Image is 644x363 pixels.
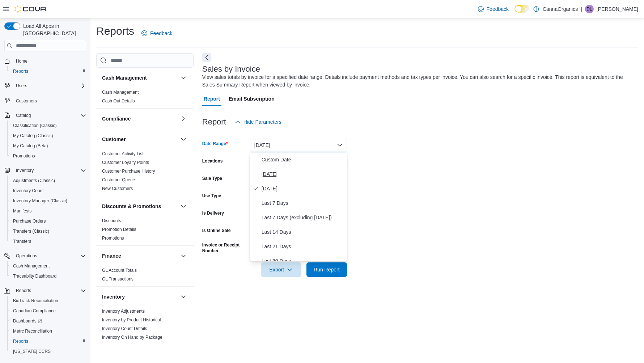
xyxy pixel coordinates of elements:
span: Promotions [10,152,86,160]
h3: Sales by Invoice [202,65,260,73]
span: BioTrack Reconciliation [10,296,86,305]
h3: Inventory [102,293,125,300]
span: Transfers [10,237,86,246]
span: Operations [16,253,37,259]
span: Feedback [150,30,172,37]
button: Purchase Orders [7,216,89,226]
label: Is Delivery [202,210,224,216]
button: Canadian Compliance [7,306,89,316]
span: Email Subscription [229,92,275,106]
a: Transfers (Classic) [10,227,52,236]
span: Customers [13,96,86,105]
span: Home [16,58,27,64]
span: [DATE] [262,184,344,193]
span: Metrc Reconciliation [13,328,52,334]
button: Inventory [1,165,89,176]
span: Customer Loyalty Points [102,160,149,165]
a: Discounts [102,218,121,223]
a: Classification (Classic) [10,121,60,130]
span: Inventory Manager (Classic) [10,197,86,205]
span: Reports [10,67,86,76]
input: Dark Mode [514,5,530,13]
span: Transfers (Classic) [13,228,49,234]
span: Inventory by Product Historical [102,317,161,323]
label: Invoice or Receipt Number [202,242,247,254]
span: Cash Management [102,89,139,95]
button: Catalog [1,110,89,121]
div: Discounts & Promotions [96,216,194,245]
button: Finance [102,252,178,259]
span: Promotions [13,153,35,159]
span: My Catalog (Classic) [13,133,53,139]
span: Operations [13,252,86,260]
span: Run Report [314,266,340,273]
button: Compliance [102,115,178,122]
button: Next [202,53,211,62]
p: CannaOrganics [543,5,578,13]
span: GL Transactions [102,276,134,282]
span: Inventory [16,168,34,173]
span: Reports [10,337,86,346]
span: Hide Parameters [243,118,281,126]
img: Cova [14,5,47,13]
a: Reports [10,67,31,76]
a: Inventory Manager (Classic) [10,197,70,205]
h3: Discounts & Promotions [102,203,161,210]
span: Users [16,83,27,89]
h3: Compliance [102,115,131,122]
h1: Reports [96,24,134,38]
button: Finance [179,252,188,260]
button: [US_STATE] CCRS [7,346,89,356]
span: Users [13,81,86,90]
span: Classification (Classic) [13,123,57,128]
button: Export [261,262,301,277]
button: Reports [7,66,89,76]
button: BioTrack Reconciliation [7,296,89,306]
button: Reports [7,336,89,346]
button: Inventory Manager (Classic) [7,196,89,206]
p: [PERSON_NAME] [597,5,638,13]
span: Adjustments (Classic) [13,178,55,183]
button: Metrc Reconciliation [7,326,89,336]
span: Dashboards [10,317,86,325]
button: Home [1,56,89,66]
span: Home [13,56,86,66]
a: Customer Queue [102,177,135,182]
button: Inventory Count [7,186,89,196]
button: Classification (Classic) [7,121,89,131]
button: Customer [102,136,178,143]
a: My Catalog (Classic) [10,131,56,140]
button: Hide Parameters [232,115,284,129]
label: Use Type [202,193,221,199]
span: Purchase Orders [13,218,46,224]
div: Cash Management [96,88,194,108]
a: Inventory Adjustments [102,309,145,314]
span: GL Account Totals [102,267,137,273]
h3: Report [202,118,226,126]
span: Report [204,92,220,106]
span: Inventory Adjustments [102,308,145,314]
span: Dashboards [13,318,42,324]
span: Customer Queue [102,177,135,183]
span: Dark Mode [514,13,515,13]
a: My Catalog (Beta) [10,142,51,150]
button: Inventory [179,292,188,301]
label: Is Online Sale [202,228,231,233]
span: Reports [13,338,28,344]
span: Customers [16,98,37,104]
label: Locations [202,158,223,164]
button: Manifests [7,206,89,216]
button: My Catalog (Classic) [7,131,89,141]
span: Inventory [13,166,86,175]
button: Cash Management [7,261,89,271]
span: Inventory Count [13,188,44,194]
span: Export [265,262,297,277]
span: Canadian Compliance [13,308,56,314]
p: | [581,5,582,13]
a: Cash Out Details [102,98,135,104]
a: Transfers [10,237,34,246]
span: Promotion Details [102,227,136,232]
a: Reports [10,337,31,346]
span: DL [586,5,592,13]
span: Cash Management [10,262,86,270]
